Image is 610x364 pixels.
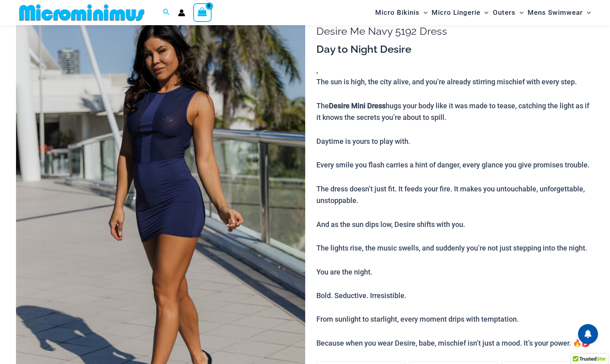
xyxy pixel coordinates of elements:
[432,2,480,23] span: Micro Lingerie
[480,2,488,23] span: Menu Toggle
[163,8,170,18] a: Search icon link
[316,25,594,38] h1: Desire Me Navy 5192 Dress
[491,2,526,23] a: OutersMenu ToggleMenu Toggle
[178,9,185,16] a: Account icon link
[526,2,593,23] a: Mens SwimwearMenu ToggleMenu Toggle
[420,2,428,23] span: Menu Toggle
[193,3,212,22] a: View Shopping Cart, empty
[316,43,594,56] h3: Day to Night Desire
[528,2,583,23] span: Mens Swimwear
[583,2,591,23] span: Menu Toggle
[372,1,594,24] nav: Site Navigation
[430,2,490,23] a: Micro LingerieMenu ToggleMenu Toggle
[516,2,524,23] span: Menu Toggle
[493,2,516,23] span: Outers
[16,4,148,22] img: MM SHOP LOGO FLAT
[316,43,594,349] div: ,
[373,2,430,23] a: Micro BikinisMenu ToggleMenu Toggle
[329,101,386,110] b: Desire Mini Dress
[375,2,420,23] span: Micro Bikinis
[316,76,594,349] p: The sun is high, the city alive, and you’re already stirring mischief with every step. The hugs y...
